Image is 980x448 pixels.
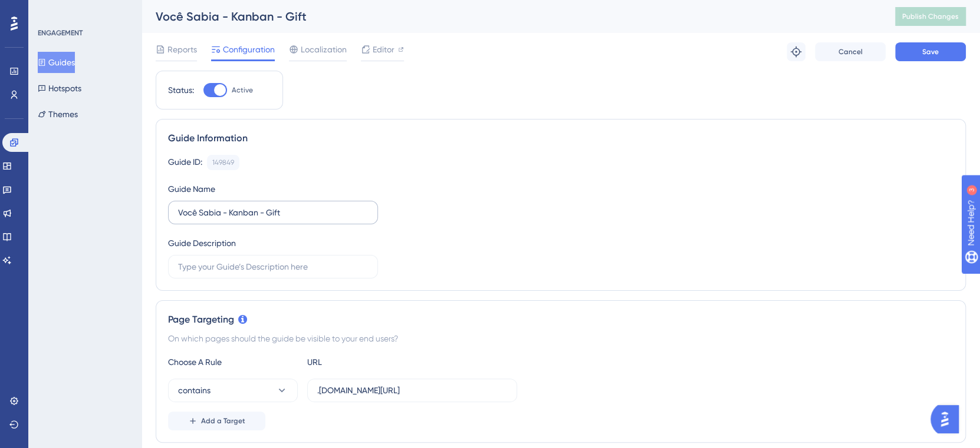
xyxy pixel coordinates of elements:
[168,331,953,346] div: On which pages should the guide be visible to your end users?
[201,416,245,426] span: Add a Target
[28,3,74,17] span: Need Help?
[168,379,298,402] button: contains
[232,85,253,95] span: Active
[168,182,215,196] div: Guide Name
[895,42,966,61] button: Save
[168,83,194,97] div: Status:
[168,313,953,327] div: Page Targeting
[895,7,966,26] button: Publish Changes
[167,42,197,57] span: Reports
[168,412,265,430] button: Add a Target
[38,28,83,38] div: ENGAGEMENT
[317,384,507,397] input: yourwebsite.com/path
[168,155,202,170] div: Guide ID:
[156,8,866,25] div: Você Sabia - Kanban - Gift
[178,206,368,219] input: Type your Guide’s Name here
[902,12,959,21] span: Publish Changes
[373,42,394,57] span: Editor
[223,42,275,57] span: Configuration
[178,383,211,397] span: contains
[838,47,863,57] span: Cancel
[212,158,234,167] div: 149849
[38,52,75,73] button: Guides
[82,6,85,15] div: 3
[38,104,78,125] button: Themes
[178,260,368,273] input: Type your Guide’s Description here
[168,355,298,369] div: Choose A Rule
[922,47,939,57] span: Save
[38,78,81,99] button: Hotspots
[930,401,966,437] iframe: UserGuiding AI Assistant Launcher
[168,131,953,145] div: Guide Information
[168,236,236,250] div: Guide Description
[815,42,886,61] button: Cancel
[301,42,347,57] span: Localization
[307,355,437,369] div: URL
